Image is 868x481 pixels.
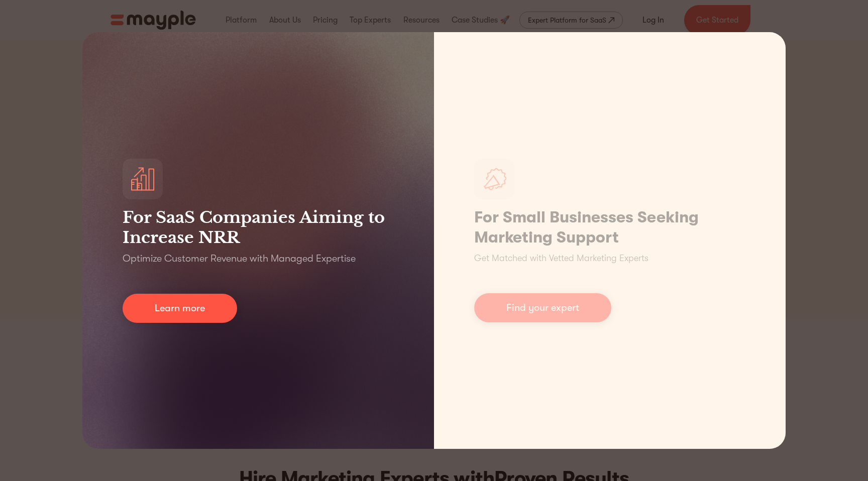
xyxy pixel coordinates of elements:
p: Optimize Customer Revenue with Managed Expertise [123,252,356,266]
h3: For SaaS Companies Aiming to Increase NRR [123,207,394,248]
a: Learn more [123,294,237,323]
p: Get Matched with Vetted Marketing Experts [474,252,648,265]
a: Find your expert [474,293,611,322]
h1: For Small Businesses Seeking Marketing Support [474,207,745,248]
